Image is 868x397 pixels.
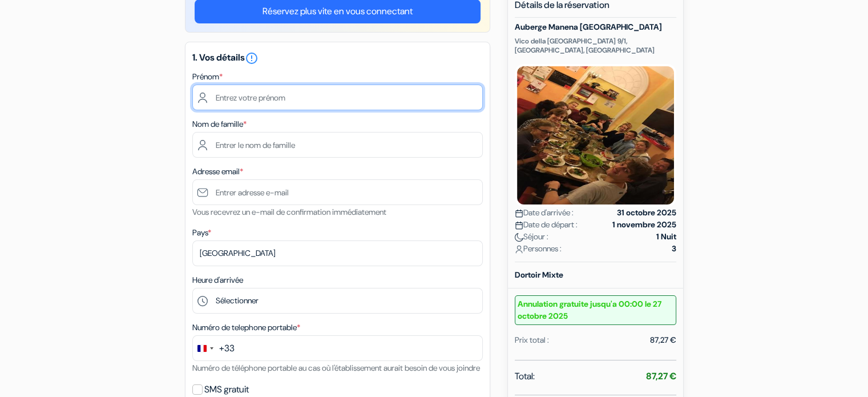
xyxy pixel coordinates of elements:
label: Adresse email [192,166,243,178]
div: Prix total : [515,334,549,346]
input: Entrer le nom de famille [192,132,483,158]
img: calendar.svg [515,209,523,218]
div: +33 [219,342,235,355]
strong: 3 [672,243,676,255]
small: Annulation gratuite jusqu'a 00:00 le 27 octobre 2025 [515,295,676,325]
strong: 87,27 € [646,370,676,382]
img: calendar.svg [515,221,523,230]
label: Numéro de telephone portable [192,322,300,334]
h5: Auberge Manena [GEOGRAPHIC_DATA] [515,22,676,32]
img: user_icon.svg [515,245,523,254]
img: moon.svg [515,233,523,242]
label: Pays [192,227,211,239]
div: 87,27 € [650,334,676,346]
label: Nom de famille [192,118,247,130]
strong: 31 octobre 2025 [617,207,676,219]
i: error_outline [245,51,259,65]
span: Date de départ : [515,219,578,231]
a: error_outline [245,51,259,63]
label: Heure d'arrivée [192,274,243,286]
b: Dortoir Mixte [515,270,563,280]
span: Séjour : [515,231,548,243]
span: Date d'arrivée : [515,207,574,219]
h5: 1. Vos détails [192,51,483,65]
button: Change country, selected France (+33) [193,336,235,360]
span: Total: [515,370,535,383]
small: Vous recevrez un e-mail de confirmation immédiatement [192,207,386,217]
strong: 1 novembre 2025 [612,219,676,231]
input: Entrer adresse e-mail [192,179,483,205]
label: Prénom [192,71,223,83]
p: Vico della [GEOGRAPHIC_DATA] 9/1, [GEOGRAPHIC_DATA], [GEOGRAPHIC_DATA] [515,37,676,55]
input: Entrez votre prénom [192,85,483,110]
strong: 1 Nuit [656,231,676,243]
span: Personnes : [515,243,562,255]
small: Numéro de téléphone portable au cas où l'établissement aurait besoin de vous joindre [192,363,480,373]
